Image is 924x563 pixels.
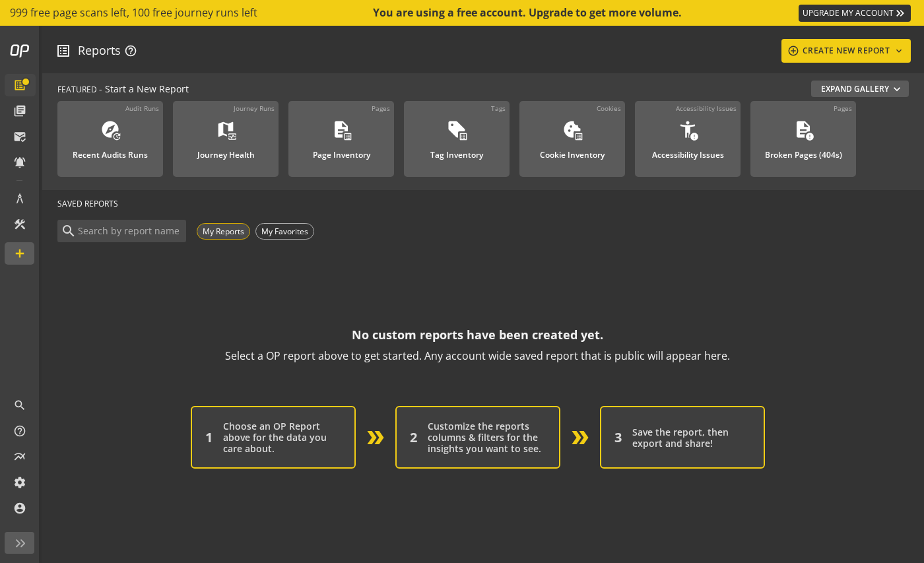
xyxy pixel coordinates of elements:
div: Cookie Inventory [540,143,605,160]
button: Expand Gallery [811,81,909,97]
a: PagesBroken Pages (404s) [750,101,856,177]
input: Search by report name [77,224,183,238]
div: Tag Inventory [430,143,483,160]
div: 2 [410,430,417,446]
div: Tags [491,104,506,113]
button: CREATE NEW REPORT [781,39,911,63]
a: UPGRADE MY ACCOUNT [799,5,911,22]
div: Accessibility Issues [652,143,724,160]
div: Journey Runs [234,104,275,113]
div: Customize the reports columns & filters for the insights you want to see. [428,420,546,454]
mat-icon: add [13,247,26,260]
mat-icon: monitor_heart [227,132,237,141]
mat-icon: list_alt [13,79,26,92]
mat-icon: sell [447,119,467,139]
div: CREATE NEW REPORT [787,39,906,63]
a: Accessibility IssuesAccessibility Issues [635,101,741,177]
mat-icon: list_alt [343,132,352,141]
div: Reports [78,42,137,59]
mat-icon: accessibility_new [678,119,698,139]
mat-icon: construction [13,218,26,231]
div: Audit Runs [125,104,159,113]
div: My Favorites [255,223,314,240]
a: TagsTag Inventory [404,101,510,177]
mat-icon: help_outline [124,44,137,57]
mat-icon: help_outline [13,424,26,438]
div: My Reports [197,223,250,240]
div: Accessibility Issues [676,104,737,113]
mat-icon: list_alt [574,132,583,141]
mat-icon: multiline_chart [13,450,26,463]
div: 1 [205,430,213,446]
mat-icon: map [216,119,236,139]
div: Broken Pages (404s) [765,143,842,160]
a: PagesPage Inventory [288,101,394,177]
mat-icon: update [112,132,121,141]
a: CookiesCookie Inventory [519,101,625,177]
mat-icon: notifications_active [13,156,26,169]
div: SAVED REPORTS [57,190,898,217]
div: Pages [372,104,390,113]
div: Choose an OP Report above for the data you care about. [223,420,341,454]
mat-icon: error [689,132,699,141]
div: Recent Audits Runs [73,143,148,160]
mat-icon: search [13,399,26,412]
div: Cookies [597,104,621,113]
mat-icon: search [61,223,77,239]
mat-icon: cookie [562,119,582,139]
mat-icon: keyboard_arrow_down [892,46,906,56]
mat-icon: description [331,119,351,139]
mat-icon: expand_more [890,83,904,96]
div: Save the report, then export and share! [632,426,750,449]
mat-icon: list_alt [458,132,468,141]
span: 999 free page scans left, 100 free journey runs left [10,5,257,20]
span: FEATURED [57,84,97,95]
div: 3 [614,430,622,446]
mat-icon: description [793,119,813,139]
mat-icon: library_books [13,104,26,117]
mat-icon: architecture [13,192,26,205]
mat-icon: mark_email_read [13,130,26,143]
a: Audit RunsRecent Audits Runs [57,101,163,177]
mat-icon: keyboard_double_arrow_right [894,7,907,20]
mat-icon: list_alt [55,43,71,59]
p: Select a OP report above to get started. Any account wide saved report that is public will appear... [225,345,730,366]
p: No custom reports have been created yet. [352,324,603,345]
mat-icon: error [805,132,814,141]
div: Pages [834,104,852,113]
div: Journey Health [197,143,255,160]
div: Page Inventory [313,143,370,160]
mat-icon: settings [13,476,26,489]
mat-icon: account_circle [13,502,26,515]
mat-icon: explore [100,119,120,139]
div: - Start a New Report [57,81,909,99]
a: Journey RunsJourney Health [173,101,279,177]
mat-icon: add_circle_outline [787,45,800,57]
div: You are using a free account. Upgrade to get more volume. [373,5,683,20]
